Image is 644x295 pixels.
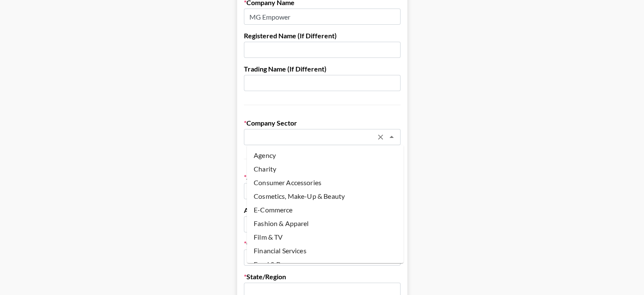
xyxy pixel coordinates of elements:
li: Charity [247,162,404,176]
label: Registered Name (If Different) [244,32,401,40]
li: Fashion & Apparel [247,217,404,230]
li: Agency [247,149,404,162]
li: E-Commerce [247,203,404,217]
label: Address Line 1 [244,173,401,181]
button: Close [386,131,398,143]
label: Trading Name (If Different) [244,65,401,73]
label: Address Line 2 [244,206,401,215]
label: State/Region [244,272,401,281]
label: Company Sector [244,119,401,127]
li: Film & TV [247,230,404,244]
li: Cosmetics, Make-Up & Beauty [247,189,404,203]
li: Financial Services [247,244,404,258]
li: Consumer Accessories [247,176,404,189]
li: Food & Beverages [247,258,404,271]
label: City/Town [244,239,401,248]
button: Clear [375,131,386,143]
